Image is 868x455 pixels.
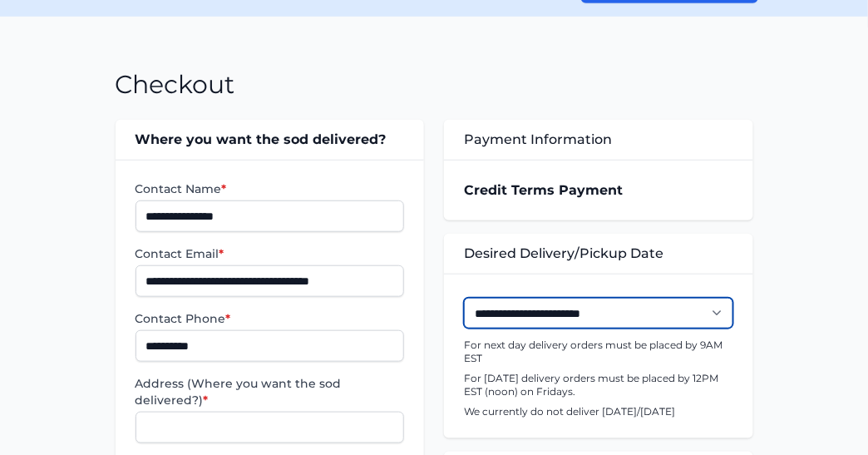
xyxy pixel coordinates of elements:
p: For [DATE] delivery orders must be placed by 12PM EST (noon) on Fridays. [464,372,733,398]
div: Payment Information [444,120,753,160]
label: Contact Phone [136,310,405,327]
label: Contact Name [136,181,405,197]
div: Where you want the sod delivered? [116,120,425,160]
label: Contact Email [136,245,405,262]
div: Desired Delivery/Pickup Date [444,234,753,274]
strong: Credit Terms Payment [464,182,623,198]
label: Address (Where you want the sod delivered?) [136,375,405,408]
h1: Checkout [116,70,235,100]
p: We currently do not deliver [DATE]/[DATE] [464,405,733,418]
p: For next day delivery orders must be placed by 9AM EST [464,339,733,365]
